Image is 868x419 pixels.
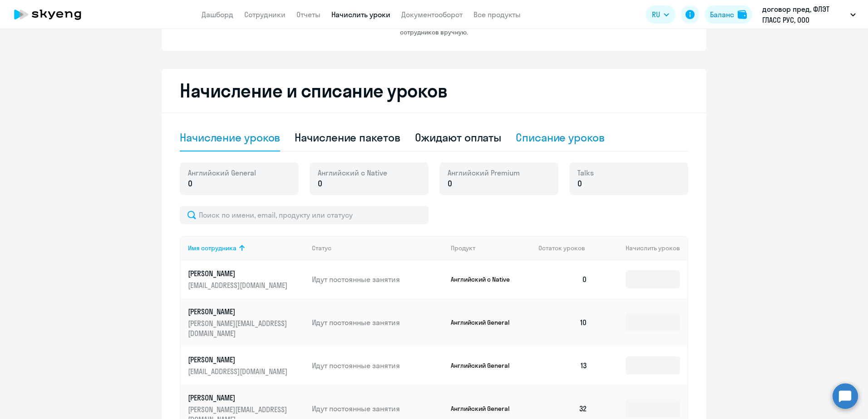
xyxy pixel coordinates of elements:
a: [PERSON_NAME][EMAIL_ADDRESS][DOMAIN_NAME] [188,355,305,376]
div: Начисление пакетов [295,130,400,145]
a: Сотрудники [244,10,286,19]
a: Документооборот [401,10,463,19]
a: Дашборд [202,10,233,19]
span: 0 [577,178,582,190]
input: Поиск по имени, email, продукту или статусу [180,206,429,224]
p: [PERSON_NAME][EMAIL_ADDRESS][DOMAIN_NAME] [188,318,290,338]
p: Английский General [451,404,519,413]
span: Остаток уроков [538,244,585,252]
p: [PERSON_NAME] [188,393,290,403]
th: Начислить уроков [595,236,687,260]
span: RU [652,9,660,20]
p: [EMAIL_ADDRESS][DOMAIN_NAME] [188,280,290,290]
p: договор пред, ФЛЭТ ГЛАСС РУС, ООО [762,4,847,25]
div: Имя сотрудника [188,244,305,252]
div: Остаток уроков [538,244,595,252]
p: [PERSON_NAME] [188,307,290,317]
p: Идут постоянные занятия [312,317,444,327]
div: Имя сотрудника [188,244,237,252]
a: [PERSON_NAME][EMAIL_ADDRESS][DOMAIN_NAME] [188,268,305,290]
button: RU [646,5,676,24]
p: Английский General [451,318,519,326]
p: [PERSON_NAME] [188,268,290,278]
div: Продукт [451,244,475,252]
span: Английский с Native [318,168,387,178]
span: 0 [448,178,452,190]
h2: Начисление и списание уроков [180,80,688,102]
span: Talks [577,168,594,178]
td: 0 [531,260,595,298]
span: 0 [318,178,322,190]
p: Английский General [451,361,519,370]
div: Статус [312,244,331,252]
div: Статус [312,244,444,252]
p: Английский с Native [451,275,519,283]
p: [EMAIL_ADDRESS][DOMAIN_NAME] [188,366,290,376]
a: Начислить уроки [331,10,390,19]
div: Начисление уроков [180,130,280,145]
p: Идут постоянные занятия [312,274,444,284]
a: [PERSON_NAME][PERSON_NAME][EMAIL_ADDRESS][DOMAIN_NAME] [188,307,305,338]
div: Списание уроков [516,130,605,145]
div: Баланс [710,9,734,20]
td: 10 [531,298,595,346]
img: balance [738,10,747,19]
button: Балансbalance [705,5,752,24]
td: 13 [531,346,595,385]
a: Все продукты [473,10,521,19]
span: Английский Premium [448,168,520,178]
p: [PERSON_NAME] [188,355,290,365]
div: Ожидают оплаты [415,130,502,145]
div: Продукт [451,244,532,252]
p: Идут постоянные занятия [312,361,444,370]
span: Английский General [188,168,256,178]
button: договор пред, ФЛЭТ ГЛАСС РУС, ООО [758,4,860,25]
span: 0 [188,178,192,190]
a: Отчеты [296,10,321,19]
p: Идут постоянные занятия [312,404,444,414]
